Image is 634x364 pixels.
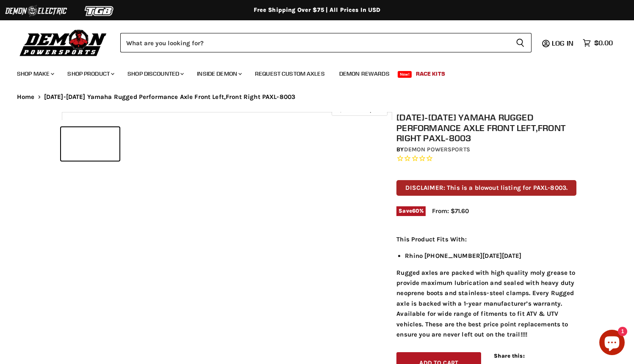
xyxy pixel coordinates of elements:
a: Inside Demon [191,65,247,82]
span: New! [398,71,412,78]
span: Save % [396,206,426,216]
div: Rugged axles are packed with high quality moly grease to provide maximum lubrication and sealed w... [396,234,576,339]
span: $0.00 [594,39,613,47]
p: DISCLAIMER: This is a blowout listing for PAXL-8003. [396,180,576,196]
img: Demon Electric Logo 2 [4,3,68,19]
p: This Product Fits With: [396,234,576,244]
li: Rhino [PHONE_NUMBER][DATE][DATE] [405,251,576,261]
span: From: $71.60 [432,207,469,215]
img: Demon Powersports [17,27,110,57]
a: $0.00 [579,37,617,49]
a: Shop Make [11,65,59,82]
span: [DATE]-[DATE] Yamaha Rugged Performance Axle Front Left,Front Right PAXL-8003 [44,93,296,101]
img: TGB Logo 2 [68,3,131,19]
form: Product [120,33,532,52]
span: Share this: [494,353,524,359]
a: Demon Powersports [404,146,470,153]
button: Search [509,33,532,52]
span: Click to expand [336,107,383,113]
span: Log in [552,39,573,47]
a: Demon Rewards [333,65,396,82]
ul: Main menu [11,62,611,82]
span: 60 [412,208,419,214]
a: Race Kits [410,65,451,82]
button: 2008-2013 Yamaha Rugged Performance Axle Front Left,Front Right PAXL-8003 thumbnail [61,127,119,161]
a: Request Custom Axles [249,65,331,82]
a: Shop Product [61,65,119,82]
a: Log in [548,39,579,47]
a: Home [17,93,35,101]
div: by [396,145,576,154]
a: Shop Discounted [121,65,189,82]
span: Rated 0.0 out of 5 stars 0 reviews [396,154,576,163]
inbox-online-store-chat: Shopify online store chat [597,330,627,357]
input: Search [120,33,509,52]
h1: [DATE]-[DATE] Yamaha Rugged Performance Axle Front Left,Front Right PAXL-8003 [396,112,576,143]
